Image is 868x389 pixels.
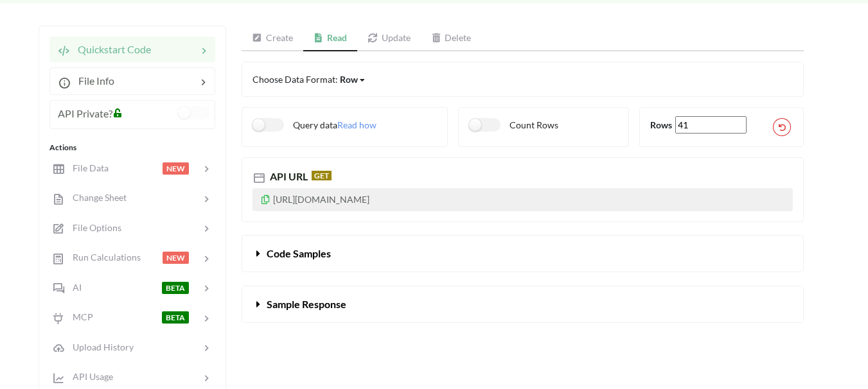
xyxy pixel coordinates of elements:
span: File Info [71,74,114,87]
span: Read how [337,119,376,130]
span: Upload History [65,341,134,352]
span: MCP [65,311,93,322]
span: API URL [267,170,308,182]
span: Choose Data Format: [252,74,366,85]
label: Count Rows [469,118,558,132]
span: File Data [65,162,109,173]
button: Sample Response [242,286,803,322]
span: Quickstart Code [70,43,151,55]
span: AI [65,282,82,293]
span: Run Calculations [65,252,141,263]
span: BETA [162,311,189,324]
a: Update [357,26,421,51]
div: Row [340,73,358,86]
button: Code Samples [242,236,803,272]
span: Sample Response [267,298,346,310]
span: API Private? [58,107,112,119]
span: Change Sheet [65,192,127,203]
a: Create [242,26,303,51]
span: BETA [162,282,189,294]
span: NEW [163,162,189,175]
p: [URL][DOMAIN_NAME] [252,188,793,211]
label: Query data [252,118,337,132]
a: Delete [421,26,482,51]
span: API Usage [65,371,113,382]
span: Code Samples [267,247,331,259]
div: Actions [49,142,215,153]
b: Rows [650,119,672,130]
span: File Options [65,222,121,233]
span: NEW [163,252,189,264]
a: Read [303,26,358,51]
span: GET [312,171,332,180]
